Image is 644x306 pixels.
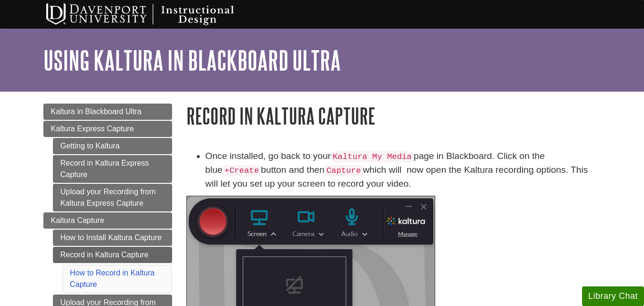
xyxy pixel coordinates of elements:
[331,151,414,162] code: Kaltura My Media
[205,149,601,191] li: Once installed, go back to your page in Blackboard. Click on the blue button and then which will ...
[223,165,261,176] code: +Create
[53,230,172,246] a: How to Install Kaltura Capture
[51,107,142,116] span: Kaltura in Blackboard Ultra
[51,125,134,133] span: Kaltura Express Capture
[53,138,172,154] a: Getting to Kaltura
[51,216,104,224] span: Kaltura Capture
[53,184,172,211] a: Upload your Recording from Kaltura Express Capture
[39,2,267,26] img: Davenport University Instructional Design
[53,155,172,183] a: Record in Kaltura Express Capture
[43,212,172,229] a: Kaltura Capture
[186,104,601,128] h1: Record in Kaltura Capture
[70,269,155,288] a: How to Record in Kaltura Capture
[43,121,172,137] a: Kaltura Express Capture
[53,247,172,263] a: Record in Kaltura Capture
[325,165,363,176] code: Capture
[582,286,644,306] button: Library Chat
[43,45,341,75] a: Using Kaltura in Blackboard Ultra
[43,104,172,120] a: Kaltura in Blackboard Ultra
